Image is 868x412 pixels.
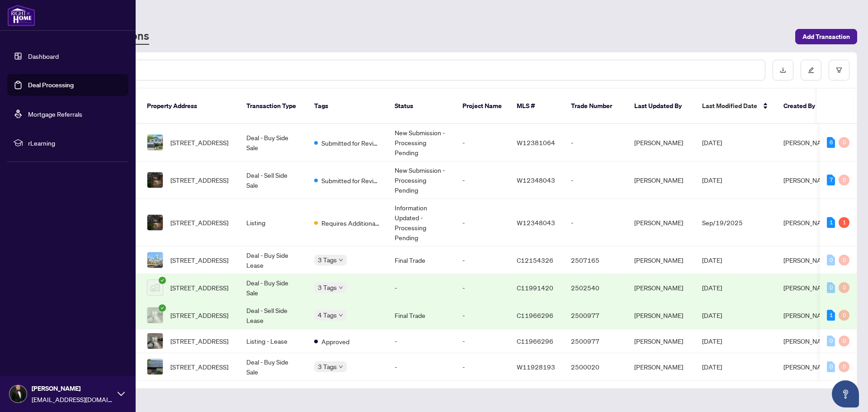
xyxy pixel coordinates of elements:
span: [DATE] [702,284,722,292]
span: Requires Additional Docs [321,218,380,228]
td: - [387,329,455,353]
div: 0 [839,282,849,293]
td: - [455,353,509,381]
td: [PERSON_NAME] [627,246,695,274]
th: Property Address [140,89,239,124]
span: Add Transaction [802,29,850,44]
a: Mortgage Referrals [28,110,82,118]
span: W12348043 [517,176,555,184]
span: down [339,365,343,369]
span: [PERSON_NAME] [783,337,832,345]
td: 2500977 [564,302,627,329]
td: [PERSON_NAME] [627,124,695,161]
div: 7 [827,175,835,185]
td: - [387,353,455,381]
div: 6 [827,137,835,148]
td: Deal - Sell Side Sale [239,161,307,199]
button: download [773,60,793,81]
td: - [455,199,509,246]
td: Deal - Sell Side Lease [239,302,307,329]
button: edit [801,60,821,81]
span: [STREET_ADDRESS] [170,283,228,293]
a: Deal Processing [28,81,74,89]
img: thumbnail-img [147,215,163,230]
td: - [387,274,455,302]
button: Add Transaction [795,29,857,44]
span: check-circle [159,304,166,312]
td: Information Updated - Processing Pending [387,199,455,246]
span: [STREET_ADDRESS] [170,255,228,265]
td: - [455,302,509,329]
div: 0 [839,175,849,185]
span: [STREET_ADDRESS] [170,362,228,372]
span: Submitted for Review [321,138,380,148]
span: [STREET_ADDRESS] [170,137,228,147]
span: [PERSON_NAME] [783,176,832,184]
a: Dashboard [28,52,59,60]
th: Last Modified Date [695,89,776,124]
span: [DATE] [702,311,722,319]
th: Created By [776,89,830,124]
span: [STREET_ADDRESS] [170,218,228,227]
th: Project Name [455,89,509,124]
td: - [455,274,509,302]
span: [PERSON_NAME] [783,218,832,227]
span: [DATE] [702,138,722,147]
td: - [564,124,627,161]
span: [PERSON_NAME] [783,311,832,319]
div: 0 [839,310,849,321]
span: [EMAIL_ADDRESS][DOMAIN_NAME] [32,394,113,404]
span: W12381064 [517,138,555,147]
td: Deal - Buy Side Sale [239,124,307,161]
img: Profile Icon [9,385,27,403]
div: 0 [827,336,835,346]
span: edit [808,67,814,73]
div: 0 [839,361,849,372]
td: 2507165 [564,246,627,274]
td: [PERSON_NAME] [627,329,695,353]
span: W12348043 [517,218,555,227]
div: 1 [827,217,835,228]
span: down [339,285,343,290]
span: C11966296 [517,311,553,319]
div: 0 [827,361,835,372]
span: 3 Tags [318,255,337,265]
span: [DATE] [702,337,722,345]
span: download [780,67,786,73]
img: thumbnail-img [147,252,163,268]
td: - [455,124,509,161]
td: 2500977 [564,329,627,353]
span: [PERSON_NAME] [783,284,832,292]
span: Last Modified Date [702,101,757,111]
span: [STREET_ADDRESS] [170,175,228,185]
td: Deal - Buy Side Lease [239,246,307,274]
td: New Submission - Processing Pending [387,161,455,199]
img: logo [7,5,35,26]
td: 2500020 [564,353,627,381]
td: - [564,161,627,199]
span: down [339,313,343,317]
td: Deal - Buy Side Sale [239,353,307,381]
td: [PERSON_NAME] [627,161,695,199]
td: Deal - Buy Side Sale [239,274,307,302]
th: Status [387,89,455,124]
span: Approved [321,336,349,346]
div: 0 [839,137,849,148]
td: [PERSON_NAME] [627,274,695,302]
span: [PERSON_NAME] [783,256,832,264]
span: C11991420 [517,284,553,292]
img: thumbnail-img [147,135,163,150]
button: filter [829,60,849,81]
span: check-circle [159,277,166,284]
td: [PERSON_NAME] [627,302,695,329]
div: 0 [827,255,835,265]
span: [PERSON_NAME] [783,363,832,371]
th: Trade Number [564,89,627,124]
td: - [564,199,627,246]
div: 0 [827,282,835,293]
div: 1 [827,310,835,321]
td: [PERSON_NAME] [627,353,695,381]
img: thumbnail-img [147,333,163,349]
td: 2502540 [564,274,627,302]
span: C12154326 [517,256,553,264]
